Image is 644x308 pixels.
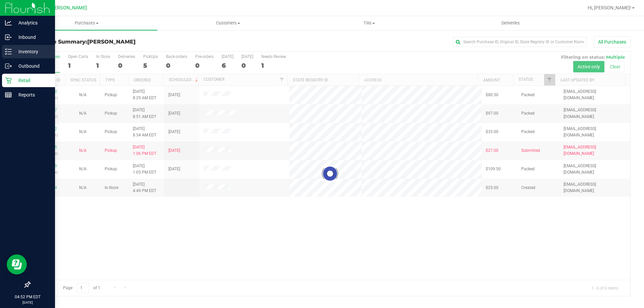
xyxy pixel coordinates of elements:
span: Tills [299,20,439,26]
p: Reports [12,91,52,99]
p: Outbound [12,62,52,70]
p: [DATE] [3,300,52,305]
p: 04:52 PM EDT [3,294,52,300]
iframe: Resource center [7,254,27,274]
span: [PERSON_NAME] [87,39,136,45]
inline-svg: Inventory [5,48,12,55]
p: Inbound [12,33,52,41]
a: Purchases [16,16,157,30]
button: All Purchases [594,36,631,48]
inline-svg: Outbound [5,63,12,69]
a: Deliveries [440,16,581,30]
inline-svg: Retail [5,77,12,84]
inline-svg: Analytics [5,19,12,26]
inline-svg: Reports [5,91,12,98]
h3: Purchase Summary: [30,39,230,45]
p: Inventory [12,48,52,56]
span: Purchases [16,20,157,26]
span: Deliveries [492,20,529,26]
input: Search Purchase ID, Original ID, State Registry ID or Customer Name... [453,37,587,47]
span: [PERSON_NAME] [50,5,87,11]
p: Analytics [12,19,52,27]
span: Customers [158,20,298,26]
a: Customers [157,16,299,30]
span: Hi, [PERSON_NAME]! [588,5,631,10]
p: Retail [12,76,52,84]
inline-svg: Inbound [5,34,12,41]
a: Tills [299,16,440,30]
